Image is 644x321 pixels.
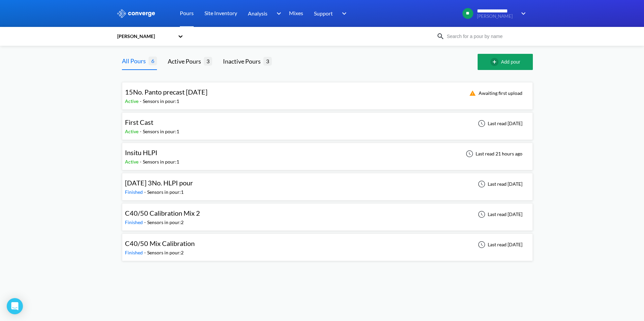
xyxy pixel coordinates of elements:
[125,129,140,134] span: Active
[125,159,140,165] span: Active
[122,181,533,186] a: [DATE] 3No. HLPI pourFinished-Sensors in pour:1Last read [DATE]
[204,57,212,65] span: 3
[122,241,533,247] a: C40/50 Mix CalibrationFinished-Sensors in pour:2Last read [DATE]
[125,118,153,126] span: First Cast
[117,9,156,18] img: logo_ewhite.svg
[474,210,524,218] div: Last read [DATE]
[125,179,193,187] span: [DATE] 3No. HLPI pour
[125,209,200,217] span: C40/50 Calibration Mix 2
[125,219,144,225] span: Finished
[117,33,174,40] div: [PERSON_NAME]
[517,9,527,17] img: downArrow.svg
[337,9,348,17] img: downArrow.svg
[144,189,147,195] span: -
[122,150,533,156] a: Insitu HLPIActive-Sensors in pour:1Last read 21 hours ago
[168,57,204,66] div: Active Pours
[122,90,533,96] a: 15No. Panto precast [DATE]Active-Sensors in pour:1Awaiting first upload
[147,188,184,196] div: Sensors in pour: 1
[272,9,283,17] img: downArrow.svg
[465,89,524,97] div: Awaiting first upload
[445,33,526,40] input: Search for a pour by name
[144,219,147,225] span: -
[7,298,23,314] div: Open Intercom Messenger
[125,239,195,247] span: C40/50 Mix Calibration
[314,9,333,17] span: Support
[263,57,272,65] span: 3
[478,54,533,70] button: Add pour
[125,88,207,96] span: 15No. Panto precast [DATE]
[144,250,147,255] span: -
[122,56,149,66] div: All Pours
[125,98,140,104] span: Active
[248,9,267,17] span: Analysis
[437,32,445,40] img: icon-search.svg
[143,98,179,105] div: Sensors in pour: 1
[147,249,184,256] div: Sensors in pour: 2
[125,250,144,255] span: Finished
[474,241,524,249] div: Last read [DATE]
[477,14,517,19] span: [PERSON_NAME]
[122,120,533,126] a: First CastActive-Sensors in pour:1Last read [DATE]
[143,158,179,166] div: Sensors in pour: 1
[147,219,184,226] div: Sensors in pour: 2
[140,129,143,134] span: -
[140,98,143,104] span: -
[490,58,501,66] img: add-circle-outline.svg
[223,57,263,66] div: Inactive Pours
[474,180,524,188] div: Last read [DATE]
[140,159,143,165] span: -
[125,148,157,156] span: Insitu HLPI
[143,128,179,135] div: Sensors in pour: 1
[474,119,524,128] div: Last read [DATE]
[125,189,144,195] span: Finished
[122,211,533,217] a: C40/50 Calibration Mix 2Finished-Sensors in pour:2Last read [DATE]
[462,150,524,158] div: Last read 21 hours ago
[149,57,157,65] span: 6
